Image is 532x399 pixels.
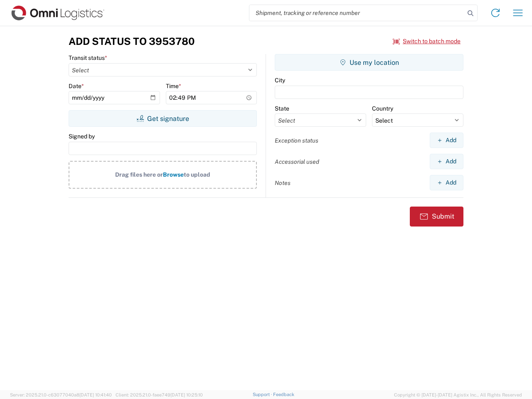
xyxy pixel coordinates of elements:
[69,35,195,47] h3: Add Status to 3953780
[69,82,84,90] label: Date
[79,392,112,397] span: [DATE] 10:41:40
[69,133,95,140] label: Signed by
[430,154,463,169] button: Add
[69,54,107,62] label: Transit status
[275,137,318,144] label: Exception status
[410,207,463,227] button: Submit
[275,54,463,71] button: Use my location
[430,133,463,148] button: Add
[275,158,319,165] label: Accessorial used
[170,392,203,397] span: [DATE] 10:25:10
[166,82,181,90] label: Time
[253,392,273,397] a: Support
[115,171,163,178] span: Drag files here or
[372,105,393,112] label: Country
[430,175,463,190] button: Add
[10,392,112,397] span: Server: 2025.21.0-c63077040a8
[273,392,294,397] a: Feedback
[275,105,289,112] label: State
[249,5,465,21] input: Shipment, tracking or reference number
[275,76,285,84] label: City
[184,171,210,178] span: to upload
[116,392,203,397] span: Client: 2025.21.0-faee749
[163,171,184,178] span: Browse
[69,110,257,127] button: Get signature
[393,34,461,48] button: Switch to batch mode
[394,391,522,399] span: Copyright © [DATE]-[DATE] Agistix Inc., All Rights Reserved
[275,179,291,187] label: Notes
